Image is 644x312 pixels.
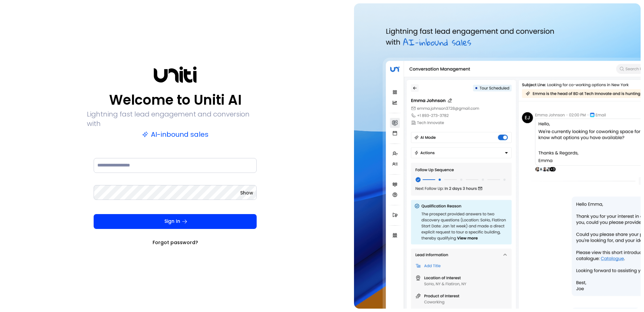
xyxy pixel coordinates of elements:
p: Lightning fast lead engagement and conversion with [87,109,263,128]
p: AI-inbound sales [142,130,208,139]
a: Forgot password? [153,239,198,246]
button: Show [240,189,253,196]
p: Welcome to Uniti AI [109,92,241,108]
button: Sign In [94,214,257,229]
img: auth-hero.png [354,3,641,309]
